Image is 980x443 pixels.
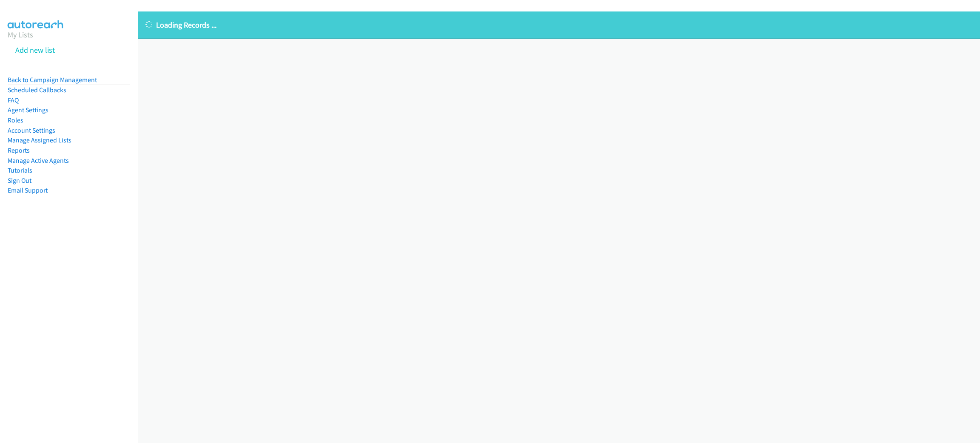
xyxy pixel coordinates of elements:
a: FAQ [8,96,19,104]
a: Back to Campaign Management [8,76,97,84]
a: Email Support [8,186,48,194]
a: Sign Out [8,176,31,185]
a: Add new list [15,45,55,55]
a: Tutorials [8,166,32,174]
a: Agent Settings [8,106,48,114]
a: Scheduled Callbacks [8,86,66,94]
a: Roles [8,116,23,124]
a: Account Settings [8,126,55,134]
a: Reports [8,146,30,154]
a: Manage Active Agents [8,156,69,165]
a: My Lists [8,30,33,40]
a: Manage Assigned Lists [8,136,71,144]
p: Loading Records ... [145,19,972,31]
